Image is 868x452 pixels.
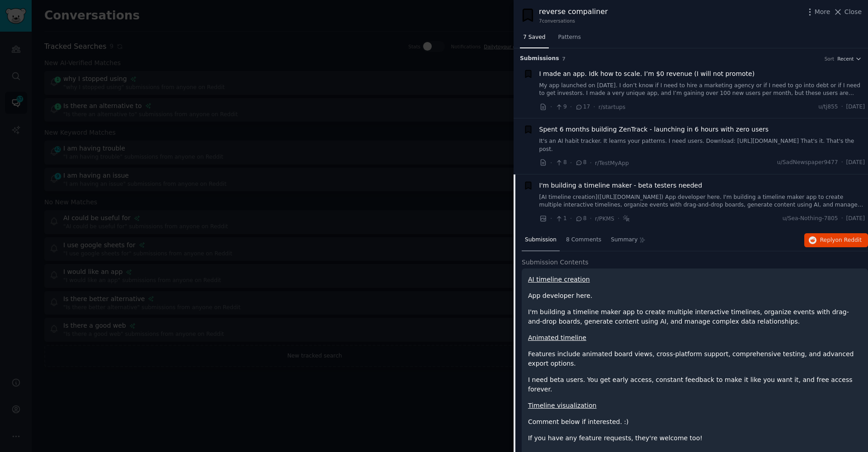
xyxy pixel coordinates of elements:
[528,334,586,341] a: Animated timeline
[846,103,865,111] span: [DATE]
[539,181,703,190] a: I'm building a timeline maker - beta testers needed
[590,158,592,168] span: ·
[539,69,755,79] a: I made an app. Idk how to scale. I’m $0 revenue (I will not promote)
[528,402,596,409] a: Timeline visualization
[618,214,619,223] span: ·
[566,236,601,244] span: 8 Comments
[525,236,557,244] span: Submission
[815,7,830,17] span: More
[575,159,586,167] span: 8
[595,160,629,166] span: r/TestMyApp
[550,102,552,112] span: ·
[844,7,862,17] span: Close
[522,258,589,267] span: Submission Contents
[528,276,590,283] a: AI timeline creation
[539,137,865,153] a: It's an AI habit tracker. It learns your patterns. I need users. Download: [URL][DOMAIN_NAME] Tha...
[562,56,566,61] span: 7
[528,417,862,427] p: Comment below if interested. :)
[539,6,608,18] div: reverse compaliner
[841,215,843,223] span: ·
[555,159,566,167] span: 8
[555,103,566,111] span: 9
[599,104,626,110] span: r/startups
[539,125,769,134] a: Spent 6 months building ZenTrack - launching in 6 hours with zero users
[539,18,608,24] div: 7 conversation s
[835,237,862,243] span: on Reddit
[520,55,559,63] span: Submission s
[570,158,572,168] span: ·
[777,159,838,167] span: u/SadNewspaper9477
[570,214,572,223] span: ·
[783,215,838,223] span: u/Sea-Nothing-7805
[833,7,862,17] button: Close
[818,103,838,111] span: u/tj855
[846,215,865,223] span: [DATE]
[805,7,830,17] button: More
[558,33,581,42] span: Patterns
[837,56,854,62] span: Recent
[837,56,862,62] button: Recent
[841,103,843,111] span: ·
[611,236,637,244] span: Summary
[825,56,835,62] div: Sort
[528,375,862,394] p: I need beta users. You get early access, constant feedback to make it like you want it, and free ...
[539,193,865,209] a: [AI timeline creation]([URL][DOMAIN_NAME]) App developer here. I'm building a timeline maker app ...
[528,307,862,326] p: I'm building a timeline maker app to create multiple interactive timelines, organize events with ...
[570,102,572,112] span: ·
[528,433,862,443] p: If you have any feature requests, they're welcome too!
[523,33,546,42] span: 7 Saved
[528,291,862,301] p: App developer here.
[550,158,552,168] span: ·
[555,30,584,49] a: Patterns
[804,233,868,248] button: Replyon Reddit
[593,102,595,112] span: ·
[528,349,862,368] p: Features include animated board views, cross-platform support, comprehensive testing, and advance...
[595,216,614,222] span: r/PKMS
[590,214,592,223] span: ·
[846,159,865,167] span: [DATE]
[539,82,865,98] a: My app launched on [DATE]. I don’t know if I need to hire a marketing agency or if I need to go i...
[841,159,843,167] span: ·
[575,103,590,111] span: 17
[555,215,566,223] span: 1
[575,215,586,223] span: 8
[520,30,549,49] a: 7 Saved
[820,236,862,245] span: Reply
[550,214,552,223] span: ·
